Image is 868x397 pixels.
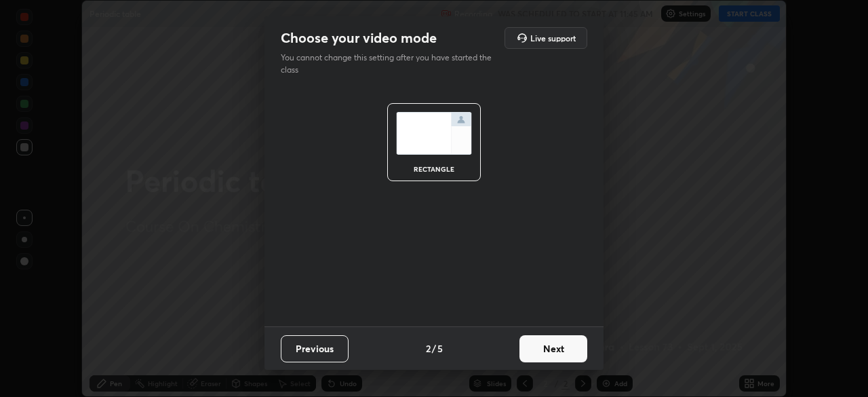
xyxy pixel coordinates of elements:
[437,341,443,356] h4: 5
[530,34,576,42] h5: Live support
[281,52,500,76] p: You cannot change this setting after you have started the class
[426,341,431,356] h4: 2
[396,112,472,155] img: normalScreenIcon.ae25ed63.svg
[281,29,437,47] h2: Choose your video mode
[281,335,349,362] button: Previous
[519,335,587,362] button: Next
[407,166,461,172] div: rectangle
[432,341,436,356] h4: /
